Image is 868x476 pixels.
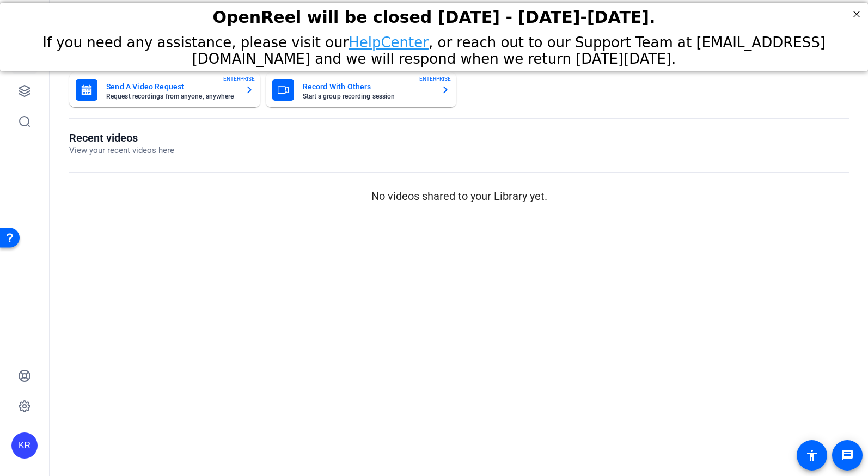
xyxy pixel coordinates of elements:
mat-card-title: Record With Others [303,80,433,93]
mat-icon: message [841,449,854,462]
div: OpenReel will be closed [DATE] - [DATE]-[DATE]. [14,5,854,24]
span: ENTERPRISE [419,75,451,83]
span: If you need any assistance, please visit our , or reach out to our Support Team at [EMAIL_ADDRESS... [42,32,826,64]
h1: Recent videos [69,131,174,144]
p: No videos shared to your Library yet. [69,188,849,204]
mat-card-subtitle: Start a group recording session [303,93,433,100]
div: KR [11,432,38,459]
mat-icon: accessibility [805,449,818,462]
button: Record With OthersStart a group recording sessionENTERPRISE [266,72,457,107]
button: Send A Video RequestRequest recordings from anyone, anywhereENTERPRISE [69,72,260,107]
p: View your recent videos here [69,144,174,157]
mat-card-title: Send A Video Request [106,80,236,93]
mat-card-subtitle: Request recordings from anyone, anywhere [106,93,236,100]
a: HelpCenter [349,32,429,48]
span: ENTERPRISE [223,75,255,83]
